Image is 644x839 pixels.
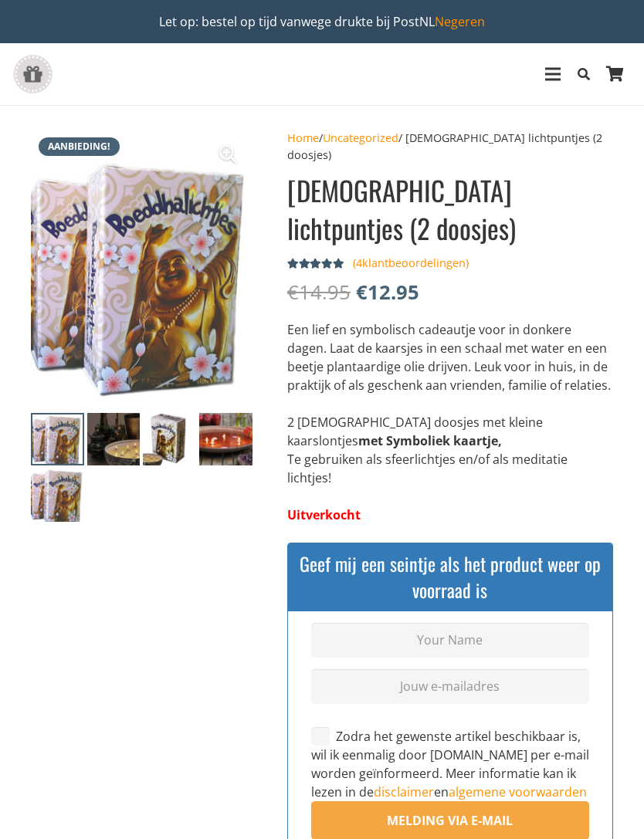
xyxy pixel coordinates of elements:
[287,130,613,164] nav: Breadcrumb
[143,413,196,466] img: Doosjes Boeddha lichtjes met kaarslontjes voor in water | inspirerendwinkelen.nl
[311,669,589,704] input: Jouw e-mailadres
[435,13,485,30] a: Negeren
[356,279,368,306] span: €
[356,279,419,306] bdi: 12.95
[374,783,434,800] a: disclaimer
[199,413,253,466] img: Boeddha lichtjes bestellen: drijvende kaarslontjes voor in water | inspirerendwinkelen.nl
[39,137,120,156] span: Aanbieding!
[311,623,589,658] input: Your Name
[287,279,299,306] span: €
[535,55,571,93] a: Menu
[300,551,601,603] h4: Geef mij een seintje als het product weer op voorraad is
[311,727,330,746] input: Zodra het gewenste artikel beschikbaar is, wil ik eenmalig door [DOMAIN_NAME] per e-mail worden g...
[31,413,84,466] img: Boeddha lichtjes voor een magische sfeer! Aanbieding bestel op inspirerendwinkelen.nl
[203,130,253,179] a: Afbeeldinggalerij in volledig scherm bekijken
[287,130,319,145] a: Home
[31,469,84,522] img: Boeddha lichtjes voor een magische sfeer! Aanbieding bestel op inspirerendwinkelen.nl
[358,432,502,449] strong: met Symboliek kaartje,
[287,258,344,270] span: Gewaardeerd op 5 gebaseerd op klantbeoordelingen
[311,728,589,800] label: Zodra het gewenste artikel beschikbaar is, wil ik eenmalig door [DOMAIN_NAME] per e-mail worden g...
[287,320,613,394] p: Een lief en symbolisch cadeautje voor in donkere dagen. Laat de kaarsjes in een schaal met water ...
[12,55,53,93] a: gift-box-icon-grey-inspirerendwinkelen
[449,783,587,800] a: algemene voorwaarden
[356,255,362,270] span: 4
[287,258,347,270] div: Gewaardeerd 4.75 uit 5
[598,43,632,105] a: Winkelwagen
[287,171,613,247] h1: [DEMOGRAPHIC_DATA] lichtpuntjes (2 doosjes)
[323,130,398,145] a: Uncategorized
[87,413,141,466] img: Drijvende buddha kaarslontjes in schaal - aanbieding bestellen op inspirerenwinkelen.nl
[287,279,351,306] bdi: 14.95
[287,413,613,487] p: 2 [DEMOGRAPHIC_DATA] doosjes met kleine kaarslontjes Te gebruiken als sfeerlichtjes en/of als med...
[571,55,598,93] a: Zoeken
[353,256,469,271] a: (4klantbeoordelingen)
[287,506,613,524] p: Uitverkocht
